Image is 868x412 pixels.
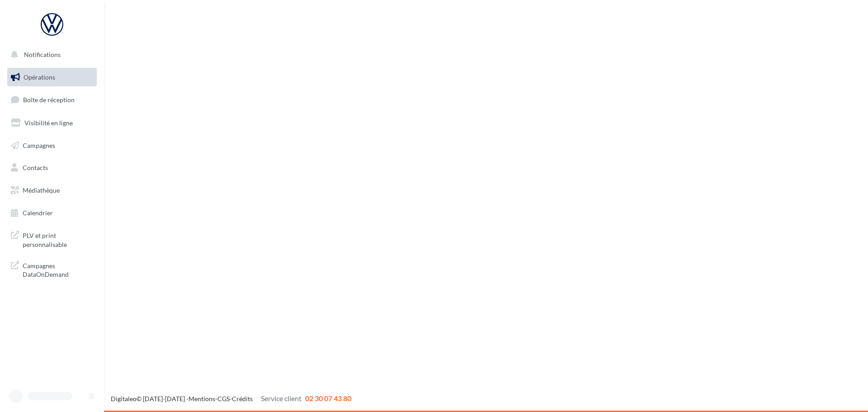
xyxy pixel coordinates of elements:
a: PLV et print personnalisable [5,226,99,252]
a: Digitaleo [111,395,137,403]
span: PLV et print personnalisable [23,229,93,249]
span: Opérations [24,73,55,81]
a: Boîte de réception [5,90,99,109]
a: Campagnes DataOnDemand [5,256,99,283]
span: Calendrier [23,209,53,217]
a: CGS [217,395,230,403]
span: Campagnes DataOnDemand [23,260,93,279]
span: Médiathèque [23,186,60,194]
button: Notifications [5,45,95,64]
span: Boîte de réception [23,96,75,104]
a: Mentions [189,395,215,403]
a: Opérations [5,68,99,87]
a: Campagnes [5,136,99,155]
a: Contacts [5,158,99,177]
span: Notifications [24,51,61,58]
span: Visibilité en ligne [24,119,73,127]
span: Campagnes [23,141,55,149]
span: Contacts [23,164,48,171]
span: 02 30 07 43 80 [305,394,351,403]
span: © [DATE]-[DATE] - - - [111,395,351,403]
a: Crédits [232,395,253,403]
a: Médiathèque [5,181,99,200]
a: Calendrier [5,204,99,223]
span: Service client [261,394,302,403]
a: Visibilité en ligne [5,114,99,133]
